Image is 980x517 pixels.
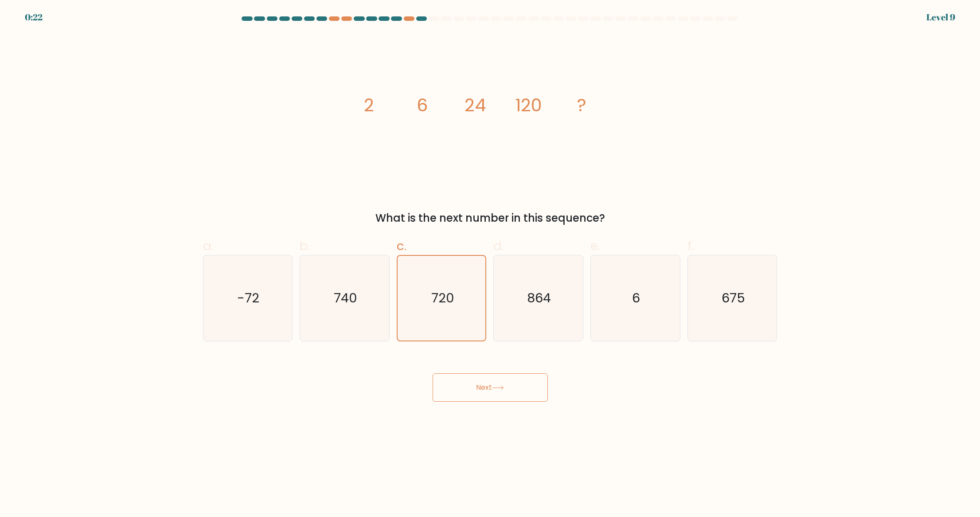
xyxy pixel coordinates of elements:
[25,11,43,24] div: 0:22
[334,289,357,307] text: 740
[203,237,214,255] span: a.
[433,373,548,402] button: Next
[926,11,955,24] div: Level 9
[397,237,406,255] span: c.
[687,237,694,255] span: f.
[431,289,454,307] text: 720
[465,93,486,117] tspan: 24
[300,237,310,255] span: b.
[527,289,551,307] text: 864
[208,210,772,226] div: What is the next number in this sequence?
[238,289,260,307] text: -72
[363,93,374,117] tspan: 2
[416,93,427,117] tspan: 6
[577,93,586,117] tspan: ?
[632,289,640,307] text: 6
[722,289,745,307] text: 675
[515,93,542,117] tspan: 120
[493,237,504,255] span: d.
[590,237,600,255] span: e.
